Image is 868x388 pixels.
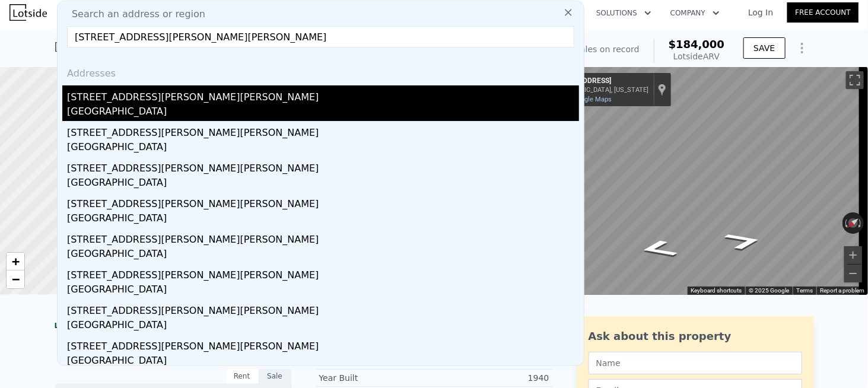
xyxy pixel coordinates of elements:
[259,368,292,384] div: Sale
[749,287,789,294] span: © 2025 Google
[319,372,434,384] div: Year Built
[669,50,725,62] div: Lotside ARV
[67,335,579,354] div: [STREET_ADDRESS][PERSON_NAME][PERSON_NAME]
[434,372,549,384] div: 1940
[820,287,864,294] a: Report a problem
[225,368,259,384] div: Rent
[587,2,661,24] button: Solutions
[67,26,574,47] input: Enter an address, city, region, neighborhood or zip code
[67,211,579,228] div: [GEOGRAPHIC_DATA]
[734,7,787,18] a: Log In
[9,4,47,21] img: Lotside
[62,7,205,21] span: Search an address or region
[842,213,864,234] button: Reset the view
[548,77,648,86] div: [STREET_ADDRESS]
[743,37,785,59] button: SAVE
[691,287,742,295] button: Keyboard shortcuts
[55,321,292,333] div: LISTING & SALE HISTORY
[55,333,292,354] div: No sales history record for this property.
[796,287,813,294] a: Terms (opens in new tab)
[790,36,814,60] button: Show Options
[858,212,864,234] button: Rotate clockwise
[543,67,868,295] div: Map
[67,121,579,140] div: [STREET_ADDRESS][PERSON_NAME][PERSON_NAME]
[658,83,666,96] a: Show location on map
[842,212,849,234] button: Rotate counterclockwise
[669,38,725,50] span: $184,000
[708,228,780,254] path: Go Southwest, N Germantown Rd
[623,236,694,262] path: Go Northeast, N Germantown Rd
[844,246,862,264] button: Zoom in
[589,328,802,345] div: Ask about this property
[67,282,579,299] div: [GEOGRAPHIC_DATA]
[67,247,579,263] div: [GEOGRAPHIC_DATA]
[67,192,579,211] div: [STREET_ADDRESS][PERSON_NAME][PERSON_NAME]
[661,2,729,24] button: Company
[543,67,868,295] div: Street View
[67,354,579,370] div: [GEOGRAPHIC_DATA]
[844,265,862,282] button: Zoom out
[7,271,24,288] a: Zoom out
[589,352,802,374] input: Name
[548,86,648,94] div: [GEOGRAPHIC_DATA], [US_STATE]
[67,176,579,192] div: [GEOGRAPHIC_DATA]
[67,85,579,104] div: [STREET_ADDRESS][PERSON_NAME][PERSON_NAME]
[67,299,579,318] div: [STREET_ADDRESS][PERSON_NAME][PERSON_NAME]
[787,2,859,23] a: Free Account
[67,228,579,247] div: [STREET_ADDRESS][PERSON_NAME][PERSON_NAME]
[67,263,579,282] div: [STREET_ADDRESS][PERSON_NAME][PERSON_NAME]
[846,71,864,89] button: Toggle fullscreen view
[12,272,20,287] span: −
[7,253,24,271] a: Zoom in
[67,318,579,335] div: [GEOGRAPHIC_DATA]
[67,157,579,176] div: [STREET_ADDRESS][PERSON_NAME][PERSON_NAME]
[67,140,579,157] div: [GEOGRAPHIC_DATA]
[62,57,579,85] div: Addresses
[55,39,295,55] div: [STREET_ADDRESS] , Chattanooga , TN 37411
[67,104,579,121] div: [GEOGRAPHIC_DATA]
[12,254,20,269] span: +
